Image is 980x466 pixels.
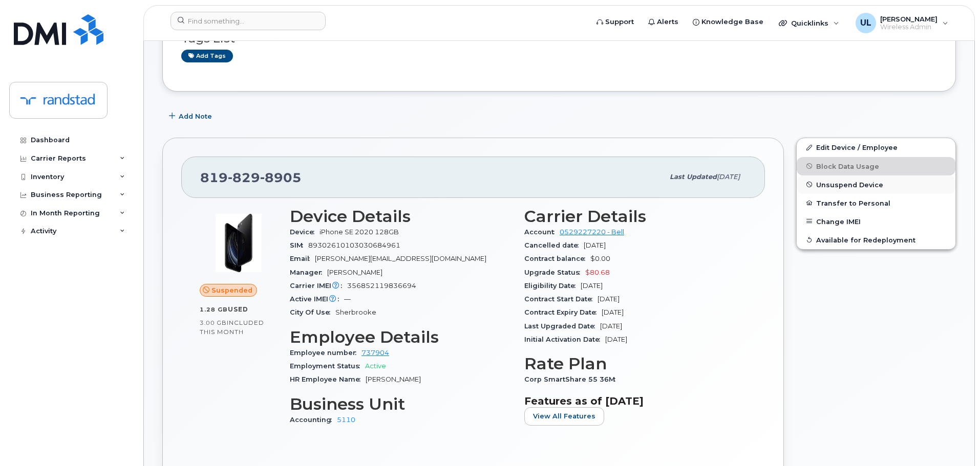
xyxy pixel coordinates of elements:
button: View All Features [524,407,604,426]
span: 829 [228,170,260,185]
span: [DATE] [605,336,627,343]
h3: Employee Details [290,328,512,346]
a: Support [589,12,641,32]
span: Initial Activation Date [524,336,605,343]
h3: Rate Plan [524,354,747,373]
div: Uraib Lakhani [848,13,955,33]
span: Add Note [179,112,212,121]
span: [DATE] [602,308,624,316]
span: [DATE] [600,322,622,330]
button: Unsuspend Device [797,175,955,194]
span: Sherbrooke [335,308,376,316]
span: Contract Start Date [524,295,598,303]
h3: Features as of [DATE] [524,395,747,407]
span: Available for Redeployment [816,236,915,243]
span: Account [524,228,560,236]
span: [PERSON_NAME] [327,269,382,276]
span: — [344,295,351,303]
a: Add tags [181,50,233,62]
div: Quicklinks [772,13,846,33]
h3: Business Unit [290,395,512,413]
span: [PERSON_NAME][EMAIL_ADDRESS][DOMAIN_NAME] [315,255,486,262]
span: SIM [290,241,308,249]
button: Transfer to Personal [797,194,955,212]
input: Find something... [171,12,326,30]
a: 737904 [361,349,389,357]
span: Quicklinks [791,19,828,27]
span: [PERSON_NAME] [366,375,421,383]
span: 3.00 GB [200,319,227,326]
span: Active [365,362,386,370]
span: $0.00 [590,255,610,262]
span: Email [290,255,315,262]
span: Unsuspend Device [816,181,883,188]
span: Device [290,228,319,236]
span: Wireless Admin [880,23,938,31]
span: View All Features [533,411,595,421]
a: Alerts [641,12,686,32]
span: iPhone SE 2020 128GB [319,228,399,236]
span: Suspended [211,285,252,295]
button: Block Data Usage [797,157,955,175]
span: Cancelled date [524,241,584,249]
span: Upgrade Status [524,269,585,276]
span: Manager [290,269,327,276]
span: Knowledge Base [701,17,763,27]
span: HR Employee Name [290,375,366,383]
span: $80.68 [585,269,610,276]
span: [DATE] [584,241,606,249]
span: [PERSON_NAME] [880,15,938,23]
a: Knowledge Base [686,12,771,32]
span: 356852119836694 [347,282,416,290]
span: City Of Use [290,308,335,316]
img: image20231002-3703462-2fle3a.jpeg [208,212,269,274]
span: Last updated [670,173,717,181]
span: Contract Expiry Date [524,308,602,316]
span: included this month [200,319,264,336]
button: Change IMEI [797,212,955,231]
span: 819 [200,170,302,185]
h3: Carrier Details [524,207,747,226]
span: Alerts [657,17,678,27]
span: 8905 [260,170,302,185]
span: Active IMEI [290,295,344,303]
span: Corp SmartShare 55 36M [524,375,621,383]
a: 5110 [337,416,355,424]
span: 1.28 GB [200,306,228,313]
span: [DATE] [717,173,740,181]
span: Contract balance [524,255,590,262]
span: [DATE] [581,282,603,290]
span: Eligibility Date [524,282,581,290]
span: Employee number [290,349,361,357]
span: used [228,305,248,313]
span: [DATE] [598,295,620,303]
span: 89302610103030684961 [308,241,400,249]
h3: Tags List [181,32,937,45]
h3: Device Details [290,207,512,226]
a: Edit Device / Employee [797,138,955,157]
span: Support [605,17,634,27]
a: 0529227220 - Bell [560,228,624,236]
span: Carrier IMEI [290,282,347,290]
span: Employment Status [290,362,365,370]
span: Accounting [290,416,337,424]
button: Add Note [162,107,221,125]
span: UL [860,17,871,29]
button: Available for Redeployment [797,231,955,249]
span: Last Upgraded Date [524,322,600,330]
